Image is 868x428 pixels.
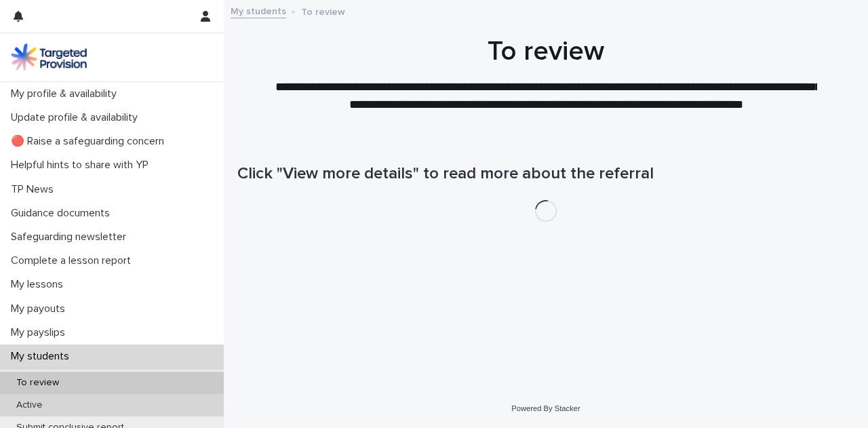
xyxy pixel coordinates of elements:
img: M5nRWzHhSzIhMunXDL62 [11,43,87,71]
p: My payslips [5,326,76,339]
h1: Click "View more details" to read more about the referral [237,164,854,184]
p: Helpful hints to share with YP [5,159,159,172]
p: To review [301,3,345,18]
p: Update profile & availability [5,111,149,124]
p: My profile & availability [5,87,127,100]
p: 🔴 Raise a safeguarding concern [5,135,175,148]
p: TP News [5,183,64,196]
p: Safeguarding newsletter [5,231,137,244]
p: To review [5,377,70,389]
a: My students [231,3,286,18]
a: Powered By Stacker [511,404,580,412]
p: My lessons [5,278,74,291]
p: Guidance documents [5,207,121,220]
p: Complete a lesson report [5,254,142,267]
p: My payouts [5,303,76,315]
h1: To review [237,35,854,68]
p: My students [5,350,80,363]
p: Active [5,400,54,411]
